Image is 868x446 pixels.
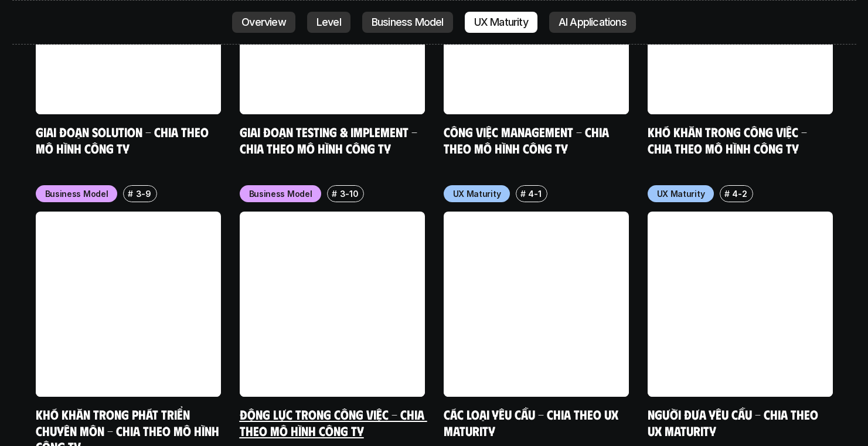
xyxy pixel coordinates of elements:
[657,188,705,200] p: UX Maturity
[648,406,821,438] a: Người đưa yêu cầu - Chia theo UX Maturity
[724,189,730,198] h6: #
[240,406,427,438] a: Động lực trong công việc - Chia theo mô hình công ty
[444,406,621,438] a: Các loại yêu cầu - Chia theo UX Maturity
[232,12,295,33] a: Overview
[240,124,420,156] a: Giai đoạn Testing & Implement - Chia theo mô hình công ty
[332,189,337,198] h6: #
[340,188,359,200] p: 3-10
[648,124,810,156] a: Khó khăn trong công việc - Chia theo mô hình công ty
[45,188,108,200] p: Business Model
[444,124,612,156] a: Công việc Management - Chia theo mô hình công ty
[528,188,541,200] p: 4-1
[128,189,133,198] h6: #
[453,188,501,200] p: UX Maturity
[36,124,212,156] a: Giai đoạn Solution - Chia theo mô hình công ty
[249,188,312,200] p: Business Model
[732,188,747,200] p: 4-2
[520,189,526,198] h6: #
[136,188,151,200] p: 3-9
